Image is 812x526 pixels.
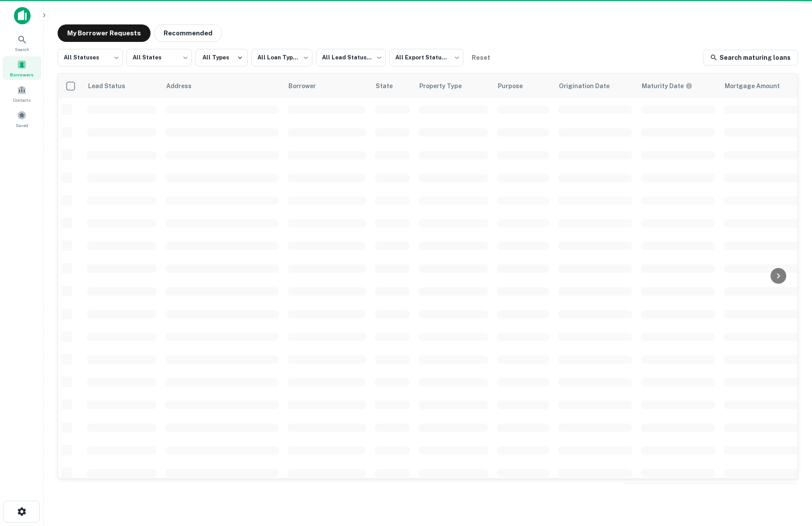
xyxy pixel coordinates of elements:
[559,81,621,91] span: Origination Date
[13,96,31,103] span: Contacts
[389,46,463,69] div: All Export Statuses
[166,81,203,91] span: Address
[725,81,791,91] span: Mortgage Amount
[161,74,283,98] th: Address
[251,46,312,69] div: All Loan Types
[88,81,137,91] span: Lead Status
[493,74,554,98] th: Purpose
[498,81,534,91] span: Purpose
[376,81,404,91] span: State
[370,74,414,98] th: State
[642,81,692,91] div: Maturity dates displayed may be estimated. Please contact the lender for the most accurate maturi...
[3,82,41,105] a: Contacts
[58,46,123,69] div: All Statuses
[154,24,222,42] button: Recommended
[3,107,41,131] a: Saved
[414,74,493,98] th: Property Type
[10,71,34,78] span: Borrowers
[288,81,327,91] span: Borrower
[82,74,161,98] th: Lead Status
[58,24,151,42] button: My Borrower Requests
[719,74,807,98] th: Mortgage Amount
[768,456,812,498] iframe: Chat Widget
[642,81,684,91] h6: Maturity Date
[3,31,41,55] a: Search
[316,46,386,69] div: All Lead Statuses
[15,46,29,53] span: Search
[703,50,798,65] a: Search maturing loans
[195,49,248,66] button: All Types
[127,46,192,69] div: All States
[3,56,41,80] a: Borrowers
[467,49,495,66] button: Reset
[554,74,637,98] th: Origination Date
[642,81,704,91] span: Maturity dates displayed may be estimated. Please contact the lender for the most accurate maturi...
[283,74,370,98] th: Borrower
[14,7,31,24] img: capitalize-icon.png
[637,74,719,98] th: Maturity dates displayed may be estimated. Please contact the lender for the most accurate maturi...
[16,122,28,129] span: Saved
[419,81,473,91] span: Property Type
